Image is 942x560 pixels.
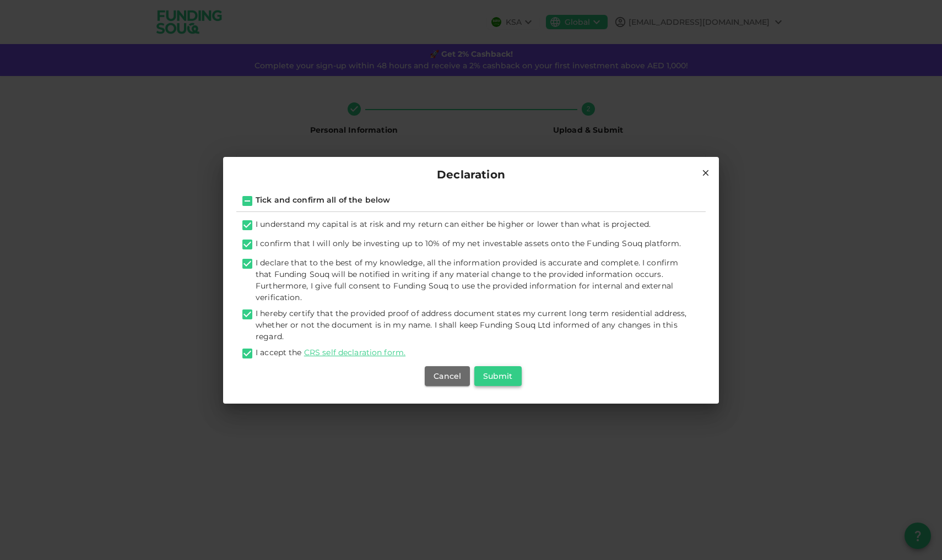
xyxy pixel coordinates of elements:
[437,166,505,183] span: Declaration
[256,219,651,229] span: I understand my capital is at risk and my return can either be higher or lower than what is proje...
[256,258,678,302] span: I declare that to the best of my knowledge, all the information provided is accurate and complete...
[474,366,522,386] button: Submit
[256,347,405,357] span: I accept the
[304,347,405,357] a: CRS self declaration form.
[256,195,390,205] span: Tick and confirm all of the below
[256,308,686,341] span: I hereby certify that the provided proof of address document states my current long term resident...
[256,238,681,248] span: I confirm that I will only be investing up to 10% of my net investable assets onto the Funding So...
[425,366,470,386] button: Cancel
